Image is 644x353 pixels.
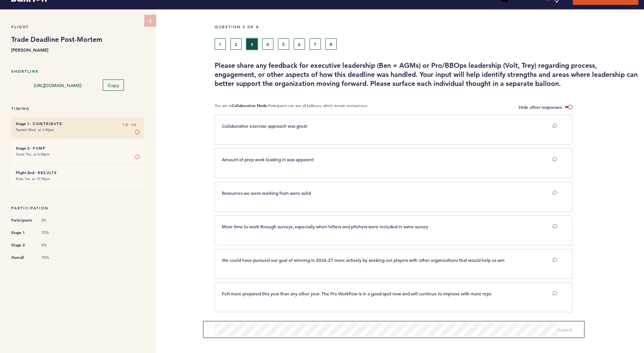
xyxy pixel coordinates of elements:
h5: Timing [11,106,144,111]
span: Overall [11,254,34,261]
p: You are in Participants can see all balloons, which remain anonymous. [215,103,368,111]
button: 2 [230,38,242,50]
button: Submit [557,326,573,333]
span: We could have pursued our goal of winning in 2026-27 more actively by seeking out players with ot... [222,257,505,263]
h3: Please share any feedback for executive leadership (Ben + AGMs) or Pro/BBOps leadership (Volt, Tr... [215,61,638,88]
h5: Question 3 of 8 [215,24,638,29]
span: 70% [41,230,64,235]
h5: Flight [11,24,144,29]
span: Submit [557,327,573,333]
time: Started Wed. at 3:40pm [16,127,54,132]
button: 1 [215,38,226,50]
small: Stage 2 [16,146,29,151]
span: Collaborative exercise approach was great [222,123,307,129]
span: Hide other responses [519,104,562,110]
h5: Participation [11,206,144,211]
h6: - Contribute [16,121,140,126]
button: 3 [246,38,258,50]
small: Flight End [16,170,34,175]
span: Resources we were working from were solid [222,190,311,196]
h5: Shortlink [11,69,144,74]
span: Stage 1 [11,229,34,237]
h6: - Pump [16,146,140,151]
span: Copy [108,82,119,88]
span: 20 [41,218,64,223]
button: 4 [262,38,273,50]
span: 1D 1H [122,121,137,129]
time: Ends Tue. at 12:00pm [16,176,50,181]
h1: Trade Deadline Post-Mortem [11,35,144,44]
button: 8 [325,38,337,50]
h6: - Results [16,170,140,175]
span: Stage 2 [11,241,34,249]
b: [PERSON_NAME] [11,46,144,53]
small: Stage 1 [16,121,29,126]
button: 5 [278,38,289,50]
span: Felt more prepared this year than any other year. The Pro Workflow is in a good spot now and will... [222,290,491,296]
span: 70% [41,255,64,260]
time: Starts Thu. at 6:00pm [16,152,50,157]
b: Collaboration Mode. [232,103,268,108]
span: Amount of prep work leading in was apparent [222,156,314,162]
span: 0% [41,243,64,248]
button: 6 [294,38,305,50]
button: 7 [310,38,321,50]
button: Copy [103,79,124,91]
span: More time to work through surveys, especially when hitters and pitchers were included in same survey [222,223,428,229]
span: Participants [11,217,34,224]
